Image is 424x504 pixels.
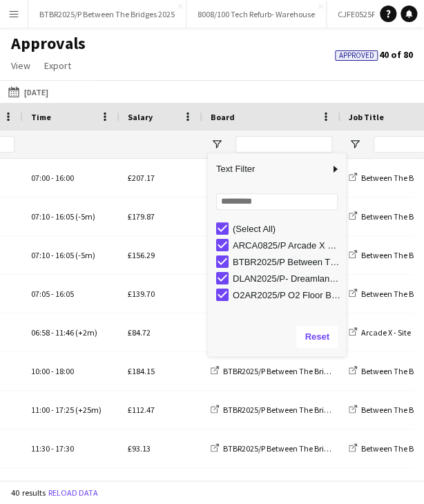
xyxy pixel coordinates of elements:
[51,327,54,338] span: -
[349,327,411,338] a: Arcade X - Site
[349,112,384,122] span: Job Title
[128,250,155,260] span: £156.29
[51,289,54,299] span: -
[75,405,102,415] span: (+25m)
[55,405,74,415] span: 17:25
[208,157,329,181] span: Text Filter
[233,257,342,267] div: BTBR2025/P Between The Bridges 2025
[31,327,50,338] span: 06:58
[46,485,101,501] button: Reload data
[51,173,54,183] span: -
[235,136,332,153] input: Board Filter Input
[211,405,358,415] a: BTBR2025/P Between The Bridges 2025
[31,366,50,376] span: 10:00
[208,153,346,356] div: Column Filter
[55,211,74,222] span: 16:05
[128,211,155,222] span: £179.87
[28,1,186,28] button: BTBR2025/P Between The Bridges 2025
[75,250,95,260] span: (-5m)
[233,273,342,284] div: DLAN2025/P- Dreamland - 2025
[296,326,337,348] button: Reset
[128,112,153,122] span: Salary
[6,57,36,75] a: View
[339,51,374,60] span: Approved
[31,289,50,299] span: 07:05
[31,112,51,122] span: Time
[233,290,342,300] div: O2AR2025/P O2 Floor Bar FY26
[128,289,155,299] span: £139.70
[39,57,77,75] a: Export
[223,443,358,454] span: BTBR2025/P Between The Bridges 2025
[44,59,71,72] span: Export
[31,211,50,222] span: 07:10
[55,250,74,260] span: 16:05
[233,224,342,234] div: (Select All)
[51,366,54,376] span: -
[51,405,54,415] span: -
[349,138,361,151] button: Open Filter Menu
[31,443,50,454] span: 11:30
[31,173,50,183] span: 07:00
[223,405,358,415] span: BTBR2025/P Between The Bridges 2025
[211,443,358,454] a: BTBR2025/P Between The Bridges 2025
[75,211,95,222] span: (-5m)
[208,220,346,303] div: Filter List
[335,48,413,61] span: 40 of 80
[55,327,74,338] span: 11:46
[55,173,74,183] span: 16:00
[361,327,411,338] span: Arcade X - Site
[211,112,235,122] span: Board
[51,250,54,260] span: -
[55,289,74,299] span: 16:05
[75,327,97,338] span: (+2m)
[51,211,54,222] span: -
[128,405,155,415] span: £112.47
[128,327,151,338] span: £84.72
[211,138,223,151] button: Open Filter Menu
[186,1,327,28] button: 8008/100 Tech Refurb- Warehouse
[55,443,74,454] span: 17:30
[216,193,338,210] input: Search filter values
[223,366,358,376] span: BTBR2025/P Between The Bridges 2025
[211,366,358,376] a: BTBR2025/P Between The Bridges 2025
[31,405,50,415] span: 11:00
[55,366,74,376] span: 18:00
[128,443,151,454] span: £93.13
[233,240,342,251] div: ARCA0825/P Arcade X Site Management
[6,84,51,100] button: [DATE]
[128,366,155,376] span: £184.15
[128,173,155,183] span: £207.17
[51,443,54,454] span: -
[11,59,30,72] span: View
[31,250,50,260] span: 07:10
